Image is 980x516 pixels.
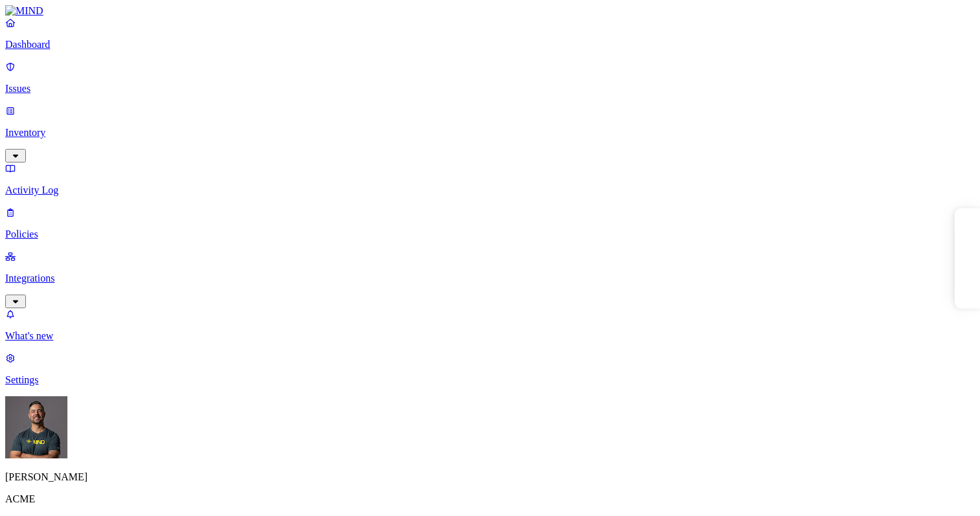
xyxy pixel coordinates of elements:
[5,374,975,386] p: Settings
[5,229,975,240] p: Policies
[5,330,975,342] p: What's new
[5,352,975,386] a: Settings
[5,127,975,139] p: Inventory
[5,396,67,458] img: Samuel Hill
[5,61,975,95] a: Issues
[5,163,975,196] a: Activity Log
[5,83,975,95] p: Issues
[5,273,975,284] p: Integrations
[5,251,975,306] a: Integrations
[5,207,975,240] a: Policies
[5,17,975,50] a: Dashboard
[5,308,975,342] a: What's new
[5,105,975,161] a: Inventory
[5,493,975,505] p: ACME
[5,471,975,483] p: [PERSON_NAME]
[5,39,975,50] p: Dashboard
[5,185,975,196] p: Activity Log
[5,5,43,17] img: MIND
[5,5,975,17] a: MIND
